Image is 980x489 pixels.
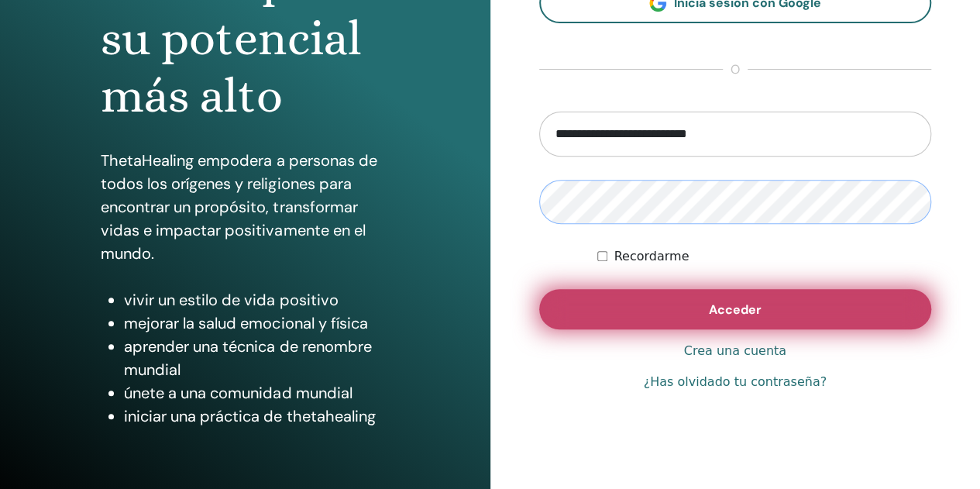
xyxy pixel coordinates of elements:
span: o [723,60,748,79]
button: Acceder [539,289,932,329]
p: ThetaHealing empodera a personas de todos los orígenes y religiones para encontrar un propósito, ... [101,149,389,265]
label: Recordarme [614,247,689,266]
a: Crea una cuenta [684,342,786,360]
li: mejorar la salud emocional y física [124,312,389,335]
div: Mantenerme autenticado indefinidamente o hasta cerrar la sesión manualmente [597,247,931,266]
li: aprender una técnica de renombre mundial [124,335,389,381]
span: Acceder [709,301,762,318]
li: únete a una comunidad mundial [124,381,389,405]
a: ¿Has olvidado tu contraseña? [644,373,827,391]
li: iniciar una práctica de thetahealing [124,405,389,428]
li: vivir un estilo de vida positivo [124,288,389,312]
